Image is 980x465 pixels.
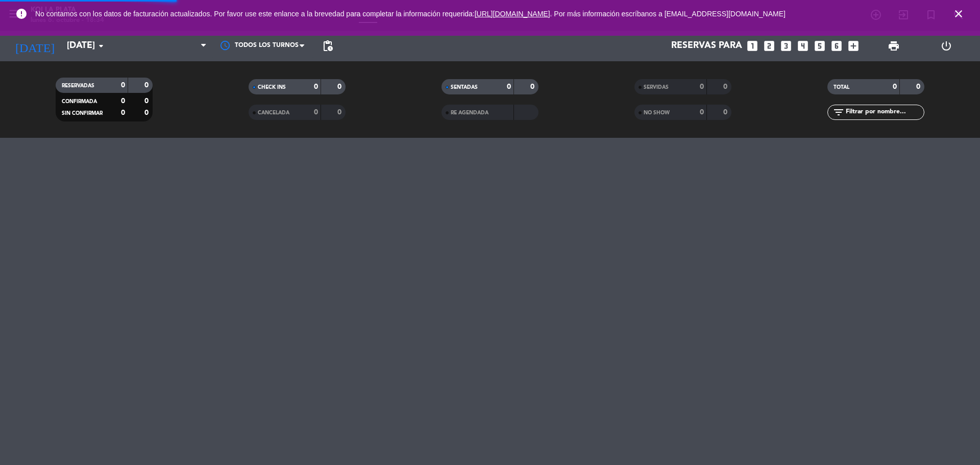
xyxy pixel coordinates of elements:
[8,35,62,57] i: [DATE]
[671,41,742,51] span: Reservas para
[35,10,786,18] span: No contamos con los datos de facturación actualizados. Por favor use este enlance a la brevedad p...
[952,8,965,20] i: close
[144,109,151,116] strong: 0
[337,83,344,90] strong: 0
[121,109,125,116] strong: 0
[779,39,793,53] i: looks_3
[644,110,670,115] span: NO SHOW
[888,40,900,52] span: print
[62,83,94,88] span: RESERVADAS
[746,39,759,53] i: looks_one
[832,106,845,118] i: filter_list
[507,83,511,90] strong: 0
[940,40,952,52] i: power_settings_new
[451,110,488,115] span: RE AGENDADA
[62,111,103,116] span: SIN CONFIRMAR
[95,40,107,52] i: arrow_drop_down
[258,85,286,90] span: CHECK INS
[644,85,669,90] span: SERVIDAS
[121,82,125,89] strong: 0
[830,39,843,53] i: looks_6
[813,39,826,53] i: looks_5
[845,107,924,118] input: Filtrar por nombre...
[723,109,729,116] strong: 0
[144,82,151,89] strong: 0
[258,110,289,115] span: CANCELADA
[723,83,729,90] strong: 0
[144,97,151,105] strong: 0
[322,40,334,52] span: pending_actions
[763,39,776,53] i: looks_two
[916,83,922,90] strong: 0
[314,109,318,116] strong: 0
[337,109,344,116] strong: 0
[62,99,97,104] span: CONFIRMADA
[700,109,704,116] strong: 0
[15,8,28,20] i: error
[530,83,536,90] strong: 0
[834,85,849,90] span: TOTAL
[451,85,478,90] span: SENTADAS
[847,39,860,53] i: add_box
[475,10,550,18] a: [URL][DOMAIN_NAME]
[893,83,897,90] strong: 0
[121,97,125,105] strong: 0
[920,31,972,61] div: LOG OUT
[700,83,704,90] strong: 0
[550,10,786,18] a: . Por más información escríbanos a [EMAIL_ADDRESS][DOMAIN_NAME]
[314,83,318,90] strong: 0
[796,39,810,53] i: looks_4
